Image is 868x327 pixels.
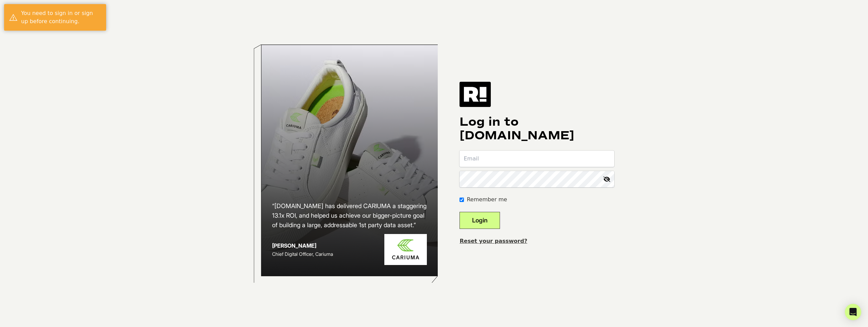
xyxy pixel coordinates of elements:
img: Cariuma [384,234,427,265]
h2: “[DOMAIN_NAME] has delivered CARIUMA a staggering 13.1x ROI, and helped us achieve our bigger-pic... [272,201,427,230]
h1: Log in to [DOMAIN_NAME] [460,115,614,142]
a: Reset your password? [460,238,527,244]
strong: [PERSON_NAME] [272,242,316,249]
label: Remember me [467,196,507,204]
img: Retention.com [460,82,491,107]
div: You need to sign in or sign up before continuing. [21,9,101,26]
div: Open Intercom Messenger [845,304,861,320]
input: Email [460,151,614,167]
button: Login [460,212,500,229]
span: Chief Digital Officer, Cariuma [272,251,333,257]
